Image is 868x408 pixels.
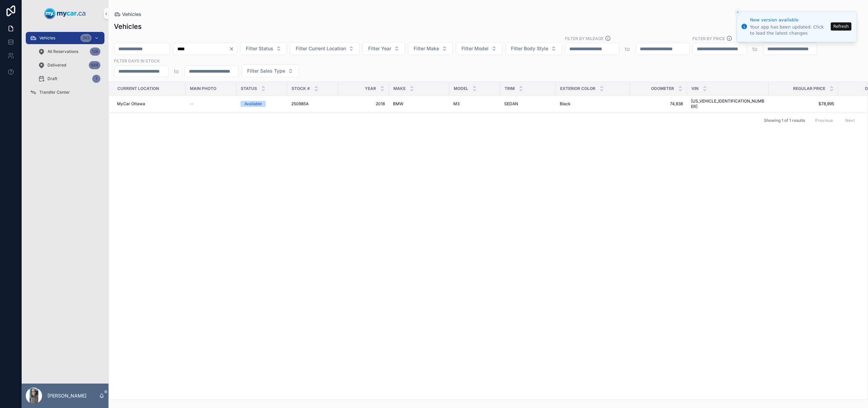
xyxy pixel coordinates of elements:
div: 363 [80,34,92,42]
span: Filter Year [368,45,391,52]
span: Filter Body Style [511,45,548,52]
span: 250985A [291,101,309,107]
a: Vehicles [114,11,141,18]
a: 250985A [291,101,334,107]
span: MyCar Ottawa [117,101,145,107]
div: Your app has been updated. Click to load the latest changes [750,24,829,36]
p: [PERSON_NAME] [47,392,86,399]
button: Select Button [241,64,299,77]
span: Vehicles [39,35,55,41]
span: Model [454,86,468,91]
span: Showing 1 of 1 results [764,118,805,123]
span: BMW [393,101,403,107]
a: Black [560,101,626,107]
span: Current Location [117,86,159,91]
span: Delivered [47,62,66,68]
span: Status [241,86,257,91]
label: Filter By Mileage [565,35,604,41]
span: Stock # [292,86,310,91]
span: Year [365,86,376,91]
span: VIN [691,86,698,91]
a: BMW [393,101,445,107]
span: Main Photo [190,86,216,91]
span: Vehicles [122,11,141,18]
a: 74,838 [634,101,683,107]
a: M3 [453,101,496,107]
button: Select Button [362,42,405,55]
a: SEDAN [504,101,552,107]
span: -- [190,101,194,107]
a: Available [240,101,283,107]
p: to [174,67,179,75]
button: Refresh [831,22,851,31]
div: 128 [90,48,100,56]
span: Draft [47,76,57,81]
a: -- [190,101,232,107]
div: scrollable content [22,27,108,107]
span: Odometer [651,86,674,91]
div: Available [244,101,262,107]
a: Vehicles363 [26,32,104,44]
div: New version available [750,17,829,23]
span: Filter Model [461,45,489,52]
p: to [752,45,757,53]
a: All Reservations128 [34,45,104,58]
span: Make [393,86,406,91]
button: Close toast [734,9,741,16]
span: Filter Status [246,45,273,52]
button: Select Button [240,42,287,55]
button: Select Button [290,42,360,55]
button: Select Button [408,42,453,55]
label: FILTER BY PRICE [692,35,725,41]
span: Regular Price [793,86,825,91]
span: M3 [453,101,459,107]
span: Transfer Center [39,90,70,95]
span: Black [560,101,571,107]
a: MyCar Ottawa [117,101,181,107]
span: SEDAN [504,101,518,107]
span: Filter Make [414,45,439,52]
button: Select Button [505,42,562,55]
label: Filter Days In Stock [114,58,160,64]
span: Filter Sales Type [247,68,285,74]
span: Exterior Color [560,86,595,91]
button: Clear [229,46,237,52]
span: Filter Current Location [296,45,346,52]
a: 2018 [342,101,385,107]
p: to [625,45,630,53]
div: 648 [89,61,100,69]
a: Draft1 [34,73,104,85]
a: [US_VEHICLE_IDENTIFICATION_NUMBER] [691,98,765,109]
div: 1 [92,75,100,83]
span: All Reservations [47,49,78,54]
button: Select Button [456,42,502,55]
a: Delivered648 [34,59,104,71]
a: $78,995 [773,101,834,107]
img: App logo [44,8,86,19]
span: Trim [505,86,515,91]
a: Transfer Center [26,86,104,98]
h1: Vehicles [114,22,142,31]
